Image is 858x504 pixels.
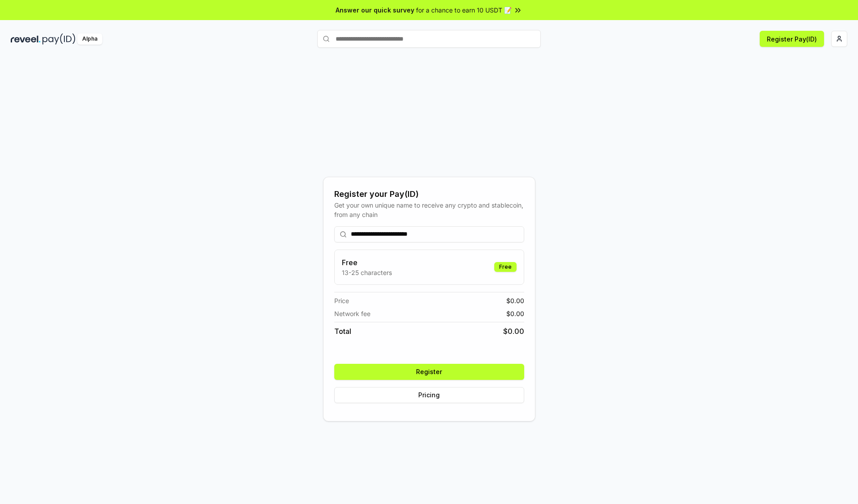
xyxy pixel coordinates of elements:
[416,5,512,15] span: for a chance to earn 10 USDT 📝
[334,309,370,318] span: Network fee
[342,268,392,277] p: 13-25 characters
[77,33,102,45] div: Alpha
[494,262,517,272] div: Free
[11,33,41,45] img: reveel_dark
[336,5,414,15] span: Answer our quick survey
[342,257,392,268] h3: Free
[334,296,349,305] span: Price
[334,387,524,403] button: Pricing
[42,33,76,45] img: pay_id
[334,188,524,200] div: Register your Pay(ID)
[334,326,351,337] span: Total
[506,296,524,305] span: $ 0.00
[334,364,524,380] button: Register
[334,200,524,219] div: Get your own unique name to receive any crypto and stablecoin, from any chain
[506,309,524,318] span: $ 0.00
[503,326,524,337] span: $ 0.00
[760,31,824,47] button: Register Pay(ID)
